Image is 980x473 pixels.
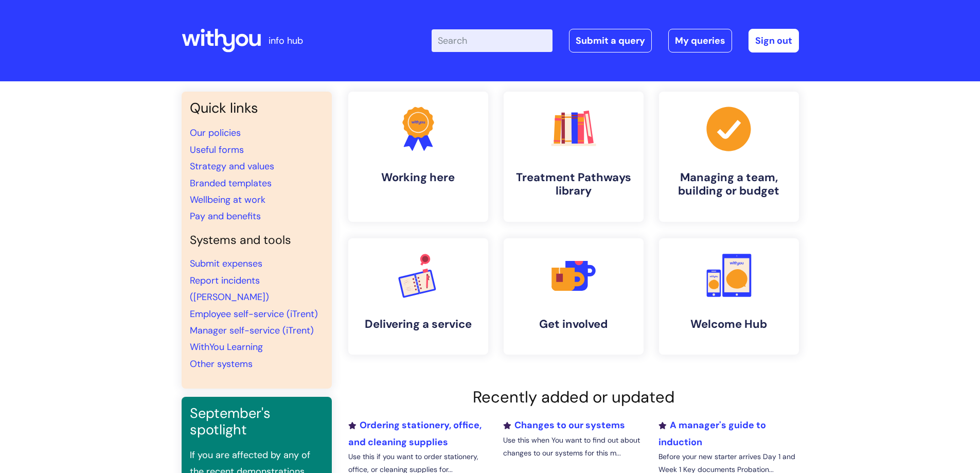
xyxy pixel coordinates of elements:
[749,29,799,52] a: Sign out
[190,177,272,189] a: Branded templates
[658,419,766,448] a: A manager's guide to induction
[659,238,799,355] a: Welcome Hub
[348,419,482,448] a: Ordering stationery, office, and cleaning supplies
[348,92,488,222] a: Working here
[190,233,324,248] h4: Systems and tools
[190,341,263,353] a: WithYou Learning
[504,238,644,355] a: Get involved
[348,388,799,407] h2: Recently added or updated
[569,29,652,52] a: Submit a query
[190,127,241,139] a: Our policies
[190,324,314,337] a: Manager self-service (iTrent)
[512,171,635,198] h4: Treatment Pathways library
[190,358,253,370] a: Other systems
[668,29,732,52] a: My queries
[190,100,324,116] h3: Quick links
[503,434,643,460] p: Use this when You want to find out about changes to our systems for this m...
[357,171,480,184] h4: Working here
[190,144,244,156] a: Useful forms
[357,318,480,331] h4: Delivering a service
[512,318,635,331] h4: Get involved
[190,194,265,206] a: Wellbeing at work
[432,29,553,52] input: Search
[190,405,324,439] h3: September's spotlight
[269,32,303,49] p: info hub
[659,92,799,222] a: Managing a team, building or budget
[503,419,625,431] a: Changes to our systems
[348,238,488,355] a: Delivering a service
[190,210,261,222] a: Pay and benefits
[667,171,791,198] h4: Managing a team, building or budget
[190,308,318,320] a: Employee self-service (iTrent)
[504,92,644,222] a: Treatment Pathways library
[432,29,799,52] div: | -
[190,160,274,172] a: Strategy and values
[190,257,262,270] a: Submit expenses
[190,274,269,303] a: Report incidents ([PERSON_NAME])
[667,318,791,331] h4: Welcome Hub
